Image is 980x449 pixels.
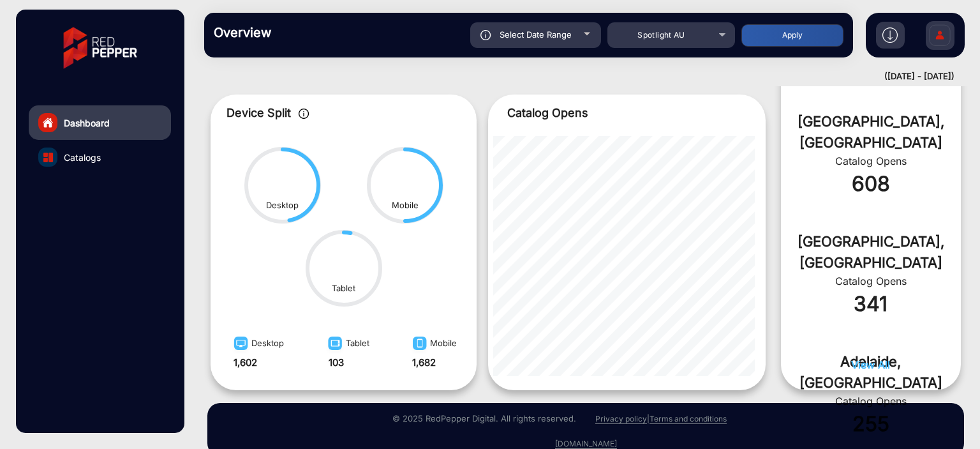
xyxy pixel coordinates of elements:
[214,25,392,40] h3: Overview
[299,109,309,119] img: icon
[324,332,369,356] div: Tablet
[800,153,942,169] div: Catalog Opens
[851,358,890,371] span: View All
[650,414,727,424] a: Terms and conditions
[507,104,746,121] p: Catalog Opens
[595,414,647,424] a: Privacy policy
[412,356,436,369] strong: 1,682
[43,153,53,162] img: catalog
[29,105,171,140] a: Dashboard
[800,289,942,319] div: 341
[64,116,110,130] span: Dashboard
[226,106,291,119] span: Device Split
[800,169,942,199] div: 608
[54,16,146,80] img: vmg-logo
[332,282,355,295] div: Tablet
[409,335,430,356] img: image
[800,273,942,289] div: Catalog Opens
[800,409,942,439] div: 255
[926,15,953,59] img: Sign%20Up.svg
[64,151,101,164] span: Catalogs
[647,414,650,423] a: |
[234,356,257,369] strong: 1,602
[800,351,942,393] div: Adelaide, [GEOGRAPHIC_DATA]
[800,231,942,273] div: [GEOGRAPHIC_DATA], [GEOGRAPHIC_DATA]
[882,27,898,43] img: h2download.svg
[555,439,617,449] a: [DOMAIN_NAME]
[392,413,576,423] small: © 2025 RedPepper Digital. All rights reserved.
[851,357,890,384] button: View All
[800,111,942,153] div: [GEOGRAPHIC_DATA], [GEOGRAPHIC_DATA]
[230,332,284,356] div: Desktop
[329,356,344,369] strong: 103
[42,117,54,128] img: home
[266,199,299,212] div: Desktop
[29,140,171,174] a: Catalogs
[741,24,843,47] button: Apply
[324,335,346,356] img: image
[191,70,954,83] div: ([DATE] - [DATE])
[392,199,419,212] div: Mobile
[800,393,942,409] div: Catalog Opens
[409,332,457,356] div: Mobile
[500,29,572,40] span: Select Date Range
[230,335,251,356] img: image
[480,30,491,40] img: icon
[637,30,685,40] span: Spotlight AU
